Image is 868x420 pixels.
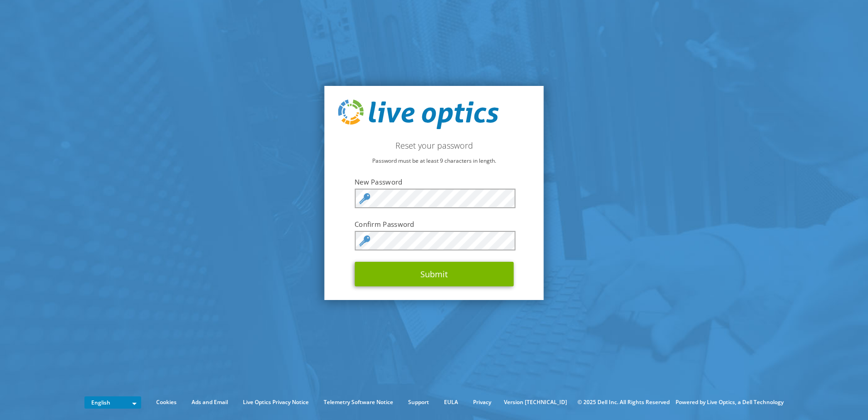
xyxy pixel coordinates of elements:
[338,156,530,166] p: Password must be at least 9 characters in length.
[499,397,572,407] li: Version [TECHNICAL_ID]
[149,397,183,407] a: Cookies
[355,262,513,286] button: Submit
[401,397,436,407] a: Support
[185,397,235,407] a: Ads and Email
[437,397,465,407] a: EULA
[236,397,316,407] a: Live Optics Privacy Notice
[338,100,499,130] img: live_optics_svg.svg
[355,220,513,229] label: Confirm Password
[338,140,530,150] h2: Reset your password
[676,397,784,407] li: Powered by Live Optics, a Dell Technology
[355,177,513,186] label: New Password
[317,397,400,407] a: Telemetry Software Notice
[466,397,498,407] a: Privacy
[573,397,674,407] li: © 2025 Dell Inc. All Rights Reserved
